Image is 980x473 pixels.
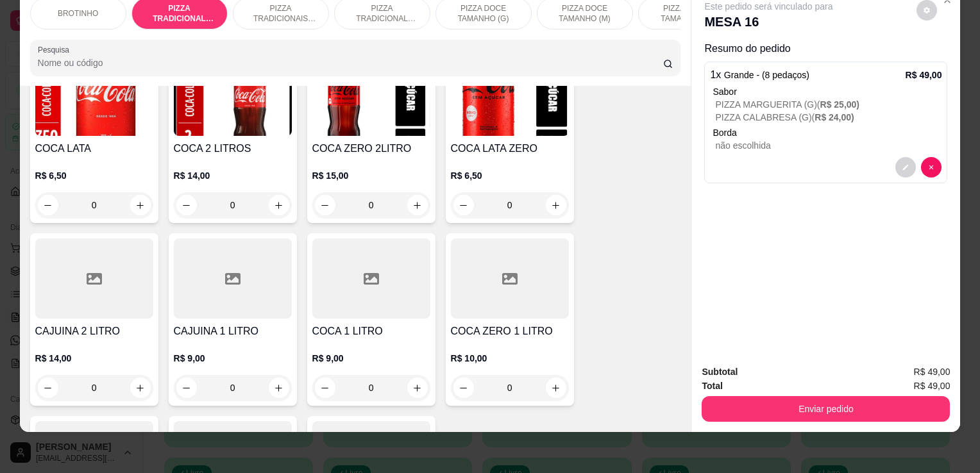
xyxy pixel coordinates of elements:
p: PIZZA DOCE TAMANHO (M) [548,3,622,24]
div: Sabor [713,85,942,98]
span: R$ 49,00 [914,379,950,393]
img: product-image [312,56,430,136]
button: decrease-product-quantity [895,157,916,178]
button: decrease-product-quantity [315,378,335,398]
p: R$ 14,00 [35,352,153,365]
button: increase-product-quantity [269,378,289,398]
h4: COCA LATA ZERO [451,141,569,156]
button: decrease-product-quantity [921,157,942,178]
p: MESA 16 [704,13,832,31]
p: PIZZA CALABRESA (G) ( [715,111,942,124]
span: R$ 25,00 ) [820,99,860,110]
p: R$ 10,00 [451,352,569,365]
p: não escolhida [715,139,942,152]
h4: COCA ZERO 1 LITRO [451,324,569,339]
button: decrease-product-quantity [38,378,58,398]
button: decrease-product-quantity [176,378,197,398]
p: R$ 9,00 [174,352,292,365]
button: Enviar pedido [702,396,950,422]
h4: COCA ZERO 2LITRO [312,141,430,156]
p: PIZZA TRADICIONAL TAMANHO (P) [345,3,419,24]
p: R$ 6,50 [451,169,569,182]
p: R$ 15,00 [312,169,430,182]
p: 1 x [710,67,809,83]
button: increase-product-quantity [546,378,566,398]
button: decrease-product-quantity [176,195,197,215]
img: product-image [451,56,569,136]
p: Borda [713,126,942,139]
h4: COCA 2 LITROS [174,141,292,156]
label: Pesquisa [38,44,74,55]
span: R$ 24,00 ) [815,112,854,122]
button: decrease-product-quantity [38,195,58,215]
p: PIZZA DOCE TAMANHO (P) [649,3,723,24]
h4: COCA 1 LITRO [312,324,430,339]
button: increase-product-quantity [130,378,151,398]
h4: CAJUINA 2 LITRO [35,324,153,339]
p: R$ 14,00 [174,169,292,182]
h4: CAJUINA 1 LITRO [174,324,292,339]
strong: Total [702,381,722,391]
button: increase-product-quantity [546,195,566,215]
p: PIZZA DOCE TAMANHO (G) [446,3,521,24]
button: decrease-product-quantity [453,195,474,215]
button: increase-product-quantity [130,195,151,215]
img: product-image [35,56,153,136]
button: decrease-product-quantity [315,195,335,215]
p: R$ 9,00 [312,352,430,365]
p: PIZZA MARGUERITA (G) ( [715,98,942,111]
p: Resumo do pedido [704,41,947,56]
p: R$ 6,50 [35,169,153,182]
p: BROTINHO [58,8,98,19]
h4: COCA LATA [35,141,153,156]
button: increase-product-quantity [269,195,289,215]
button: decrease-product-quantity [453,378,474,398]
button: increase-product-quantity [407,378,428,398]
span: Grande - (8 pedaços) [724,70,809,80]
img: product-image [174,56,292,136]
strong: Subtotal [702,367,738,377]
input: Pesquisa [38,56,663,69]
span: R$ 49,00 [914,365,950,379]
button: increase-product-quantity [407,195,428,215]
p: PIZZA TRADICIONAL TAMANHO (G) [142,3,217,24]
p: R$ 49,00 [906,69,942,81]
p: PIZZA TRADICIONAIS TAMANHO (M) [244,3,318,24]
